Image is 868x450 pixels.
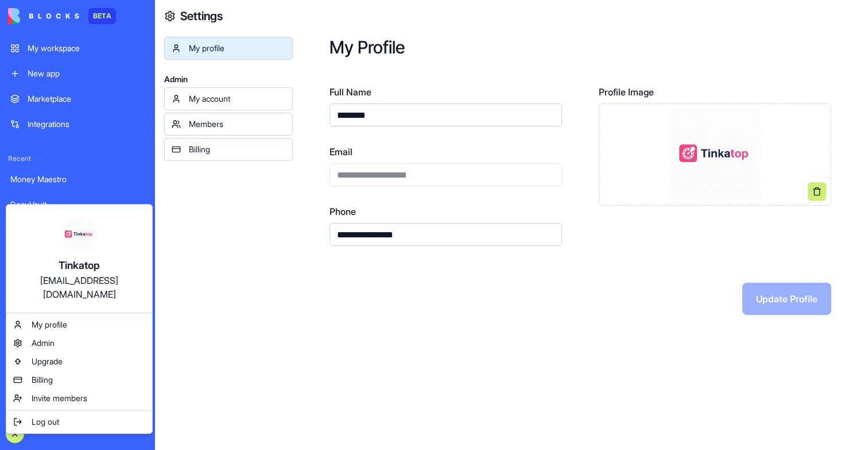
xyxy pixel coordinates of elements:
span: Billing [32,374,53,386]
span: Upgrade [32,356,63,367]
span: My profile [32,319,67,330]
div: [EMAIL_ADDRESS][DOMAIN_NAME] [18,274,141,301]
a: Tinkatop[EMAIL_ADDRESS][DOMAIN_NAME] [9,207,150,310]
img: Tinkatop_fycgeq.png [61,216,98,253]
span: Recent [3,154,152,163]
a: Billing [9,371,150,389]
span: Admin [32,337,55,349]
div: DocuVault [10,199,145,210]
a: Invite members [9,389,150,407]
div: Tinkatop [18,257,141,274]
div: Money Maestro [10,174,145,185]
span: Log out [32,416,59,428]
a: My profile [9,316,150,334]
a: Upgrade [9,352,150,371]
a: Admin [9,334,150,352]
span: Invite members [32,393,87,404]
